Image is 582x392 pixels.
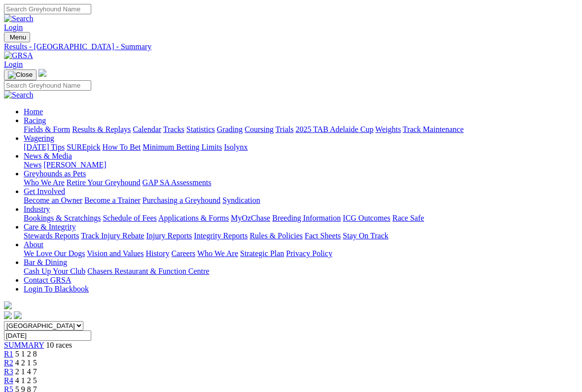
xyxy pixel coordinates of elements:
a: Schedule of Fees [103,214,156,222]
a: Industry [24,205,50,213]
a: Isolynx [224,143,248,151]
a: Integrity Reports [194,231,248,240]
img: facebook.svg [4,311,12,319]
a: Strategic Plan [240,249,284,258]
span: 10 races [46,341,72,349]
div: News & Media [24,161,578,169]
a: R3 [4,367,13,376]
a: Chasers Restaurant & Function Centre [87,267,209,275]
a: We Love Our Dogs [24,249,85,258]
a: Bar & Dining [24,258,67,266]
div: About [24,249,578,258]
a: Fields & Form [24,125,70,133]
input: Select date [4,330,91,341]
button: Toggle navigation [4,32,30,42]
a: Wagering [24,134,54,142]
a: Retire Your Greyhound [67,178,141,187]
a: [DATE] Tips [24,143,65,151]
a: Coursing [245,125,274,133]
a: MyOzChase [231,214,270,222]
img: Search [4,14,34,23]
a: Injury Reports [146,231,192,240]
div: Bar & Dining [24,267,578,276]
a: Vision and Values [87,249,144,258]
input: Search [4,80,91,91]
a: Stewards Reports [24,231,79,240]
img: Search [4,91,34,99]
a: Weights [375,125,401,133]
a: Greyhounds as Pets [24,169,86,178]
div: Racing [24,125,578,134]
a: Login [4,23,23,32]
a: Home [24,107,43,116]
a: Results - [GEOGRAPHIC_DATA] - Summary [4,42,578,51]
a: Racing [24,116,46,125]
img: twitter.svg [14,311,22,319]
input: Search [4,4,91,14]
a: R4 [4,376,13,385]
a: Track Maintenance [403,125,464,133]
a: Become a Trainer [84,196,141,204]
span: 5 1 2 8 [15,350,37,358]
a: Breeding Information [272,214,341,222]
a: Cash Up Your Club [24,267,85,275]
a: ICG Outcomes [343,214,390,222]
a: Login [4,60,23,68]
a: Privacy Policy [286,249,332,258]
span: 4 2 1 5 [15,359,37,367]
a: News & Media [24,152,72,160]
a: Track Injury Rebate [81,231,144,240]
a: 2025 TAB Adelaide Cup [295,125,373,133]
a: [PERSON_NAME] [43,161,106,169]
a: Care & Integrity [24,223,76,231]
a: SUMMARY [4,341,44,349]
a: Login To Blackbook [24,285,89,293]
a: About [24,240,43,249]
a: Who We Are [24,178,65,187]
a: Tracks [163,125,184,133]
span: 4 1 2 5 [15,376,37,385]
span: 2 1 4 7 [15,367,37,376]
span: Menu [10,33,26,41]
a: How To Bet [103,143,141,151]
div: Greyhounds as Pets [24,178,578,187]
a: History [145,249,169,258]
a: News [24,161,41,169]
div: Industry [24,214,578,223]
a: Results & Replays [72,125,131,133]
a: Fact Sheets [305,231,341,240]
div: Get Involved [24,196,578,205]
a: Syndication [222,196,260,204]
a: Bookings & Scratchings [24,214,101,222]
a: Purchasing a Greyhound [143,196,220,204]
a: Calendar [133,125,161,133]
a: Stay On Track [343,231,388,240]
div: Wagering [24,143,578,152]
a: R2 [4,359,13,367]
a: SUREpick [67,143,100,151]
div: Care & Integrity [24,231,578,240]
a: Statistics [186,125,215,133]
a: R1 [4,350,13,358]
img: logo-grsa-white.png [38,69,46,77]
a: Grading [217,125,243,133]
a: Who We Are [197,249,238,258]
a: Trials [275,125,293,133]
a: Rules & Policies [250,231,303,240]
button: Toggle navigation [4,69,36,80]
img: logo-grsa-white.png [4,301,12,309]
a: Race Safe [392,214,424,222]
img: GRSA [4,51,33,60]
a: GAP SA Assessments [143,178,212,187]
img: Close [8,71,33,79]
a: Careers [171,249,195,258]
a: Contact GRSA [24,276,71,284]
a: Become an Owner [24,196,82,204]
a: Minimum Betting Limits [143,143,222,151]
